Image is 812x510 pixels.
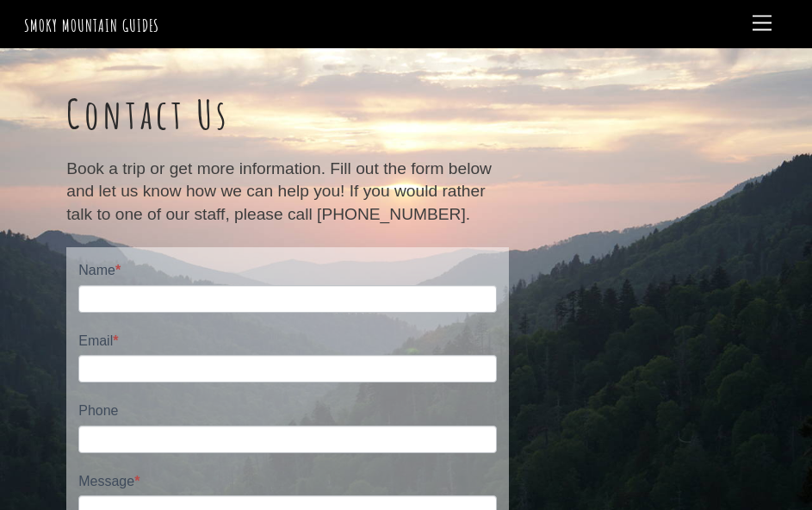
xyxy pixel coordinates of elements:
[66,158,509,226] p: Book a trip or get more information. Fill out the form below and let us know how we can help you!...
[78,330,497,355] label: Email
[66,90,509,138] h1: Contact Us
[78,259,497,284] label: Name
[24,15,159,36] a: Smoky Mountain Guides
[78,470,497,495] label: Message
[78,400,497,425] label: Phone
[745,7,779,40] a: Menu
